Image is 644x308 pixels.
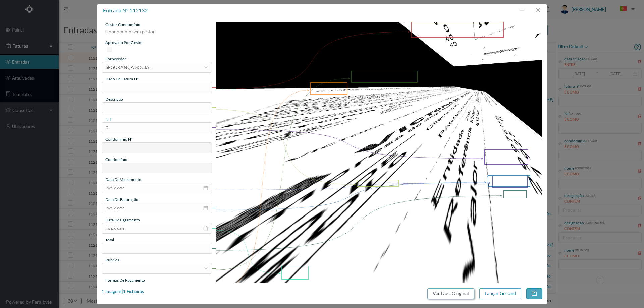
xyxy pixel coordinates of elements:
button: Lançar Gecond [479,288,521,299]
i: icon: down [204,65,208,69]
span: condomínio nº [105,137,133,142]
i: icon: calendar [203,206,208,210]
div: SEGURANÇA SOCIAL [106,62,152,72]
span: data de pagamento [105,217,140,222]
button: Ver Doc. Original [427,288,474,299]
span: data de vencimento [105,177,141,182]
i: icon: calendar [203,186,208,190]
span: gestor condomínio [105,22,140,27]
span: total [105,237,114,242]
span: rubrica [105,257,119,262]
i: icon: calendar [203,226,208,231]
span: condomínio [105,157,127,162]
span: NIF [105,117,112,122]
span: Formas de Pagamento [105,278,145,283]
i: icon: down [204,266,208,270]
span: fornecedor [105,56,126,61]
div: 1 Imagens | 1 Ficheiros [102,288,144,295]
span: entrada nº 112132 [103,7,148,13]
span: dado de fatura nº [105,76,139,81]
span: data de faturação [105,197,138,202]
button: PT [614,4,637,14]
span: descrição [105,97,123,102]
div: Condominio sem gestor [102,28,212,40]
span: aprovado por gestor [105,40,143,45]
